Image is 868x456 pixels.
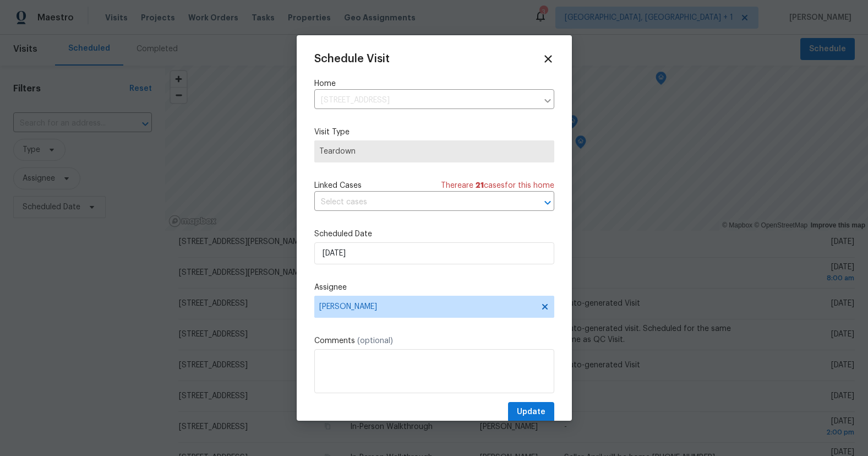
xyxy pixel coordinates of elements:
label: Visit Type [314,127,554,138]
span: There are case s for this home [441,180,554,191]
span: [PERSON_NAME] [319,302,535,311]
input: Enter in an address [314,92,538,109]
span: Close [542,53,554,65]
button: Update [508,402,554,422]
label: Home [314,78,554,89]
span: Schedule Visit [314,53,390,64]
input: M/D/YYYY [314,242,554,264]
input: Select cases [314,194,523,211]
span: (optional) [357,337,393,345]
span: Teardown [319,146,549,157]
span: 21 [476,182,484,189]
label: Comments [314,335,554,346]
label: Scheduled Date [314,229,554,240]
button: Open [540,195,555,210]
span: Linked Cases [314,180,362,191]
label: Assignee [314,282,554,293]
span: Update [517,405,545,419]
